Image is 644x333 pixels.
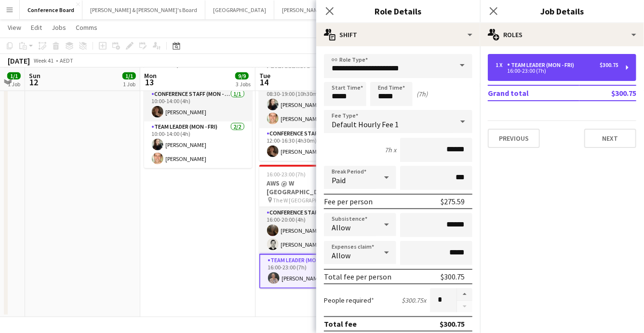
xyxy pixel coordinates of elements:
app-job-card: 08:30-19:00 (10h30m)3/3Futuresphere - SXSW Pumphouse - [GEOGRAPHIC_DATA]2 RolesTeam Leader (Mon -... [259,48,367,161]
span: Jobs [52,23,66,32]
app-card-role: Team Leader (Mon - Fri)2/208:30-19:00 (10h30m)[PERSON_NAME][PERSON_NAME] [259,81,367,128]
app-job-card: 10:00-14:00 (4h)3/3Futuresphere - SXSW Training/Briefing Pumphouse - [GEOGRAPHIC_DATA]2 RolesConf... [144,46,252,168]
span: 1/1 [7,72,21,80]
a: View [4,21,25,34]
span: Week 41 [32,57,56,64]
span: Comms [76,23,97,32]
div: Total fee [324,319,357,329]
h3: AWS @ W [GEOGRAPHIC_DATA] [259,179,367,196]
div: Fee per person [324,197,373,206]
span: Paid [332,175,346,185]
span: View [8,23,21,32]
div: $300.75 [440,319,465,329]
span: Tue [259,71,270,80]
span: 14 [258,77,270,88]
button: Previous [488,129,540,148]
div: Team Leader (Mon - Fri) [507,62,578,68]
span: 16:00-23:00 (7h) [267,171,306,178]
button: Next [584,129,636,148]
span: 12 [27,77,40,88]
h3: Job Details [480,5,644,17]
button: [GEOGRAPHIC_DATA] [205,0,274,19]
app-card-role: Team Leader (Mon - Fri)1/116:00-23:00 (7h)[PERSON_NAME] [259,254,367,289]
span: Allow [332,251,350,260]
label: People required [324,296,374,305]
span: Default Hourly Fee 1 [332,120,399,129]
div: 1 x [496,62,507,68]
div: 1 Job [123,80,135,88]
div: (7h) [416,90,428,98]
span: Edit [31,23,42,32]
div: 7h x [385,146,396,154]
div: $300.75 [441,272,465,281]
app-card-role: Conference Staff (Mon - Fri)2/216:00-20:00 (4h)[PERSON_NAME][PERSON_NAME] [259,207,367,254]
div: [DATE] [8,56,30,66]
span: Allow [332,223,350,232]
app-card-role: Conference Staff (Mon - Fri)1/110:00-14:00 (4h)[PERSON_NAME] [144,89,252,121]
div: Total fee per person [324,272,391,281]
td: Grand total [488,85,579,101]
app-job-card: 16:00-23:00 (7h)3/3AWS @ W [GEOGRAPHIC_DATA] The W [GEOGRAPHIC_DATA]2 RolesConference Staff (Mon ... [259,165,367,289]
span: Mon [144,71,157,80]
div: $300.75 [600,62,618,68]
button: [PERSON_NAME] & [PERSON_NAME]'s Board [274,0,397,19]
app-card-role: Team Leader (Mon - Fri)2/210:00-14:00 (4h)[PERSON_NAME][PERSON_NAME] [144,121,252,168]
button: Conference Board [20,0,82,19]
a: Jobs [48,21,70,34]
div: Roles [480,23,644,46]
span: 1/1 [122,72,136,80]
div: 1 Job [8,80,20,88]
div: AEDT [60,57,73,64]
button: [PERSON_NAME] & [PERSON_NAME]'s Board [82,0,205,19]
div: $275.59 [441,197,465,206]
div: 3 Jobs [236,80,251,88]
span: 9/9 [235,72,249,80]
div: $300.75 x [402,296,426,305]
span: 13 [143,77,157,88]
div: 16:00-23:00 (7h) [496,68,618,73]
button: Increase [457,288,472,301]
span: The W [GEOGRAPHIC_DATA] [273,197,342,204]
div: Shift [316,23,480,46]
span: Sun [29,71,40,80]
a: Edit [27,21,46,34]
app-card-role: Conference Staff (Mon - Fri)1/112:00-16:30 (4h30m)[PERSON_NAME] [259,128,367,161]
td: $300.75 [579,85,636,101]
a: Comms [72,21,101,34]
h3: Role Details [316,5,480,17]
